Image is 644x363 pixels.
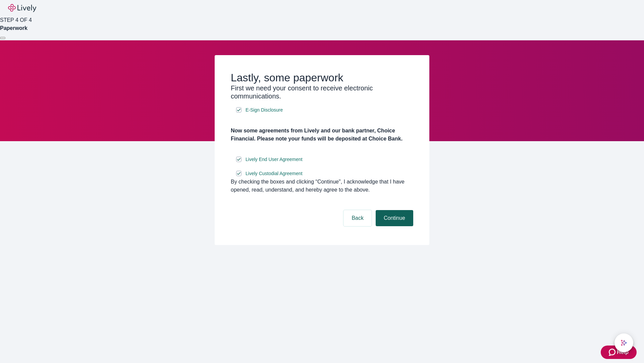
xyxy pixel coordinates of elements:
[244,155,304,164] a: e-sign disclosure document
[621,339,627,346] svg: Lively AI Assistant
[617,348,629,356] span: Help
[8,4,36,12] img: Lively
[231,178,413,194] div: By checking the boxes and clicking “Continue", I acknowledge that I have opened, read, understand...
[614,333,633,352] button: chat
[343,210,372,226] button: Back
[376,210,413,226] button: Continue
[246,170,303,177] span: Lively Custodial Agreement
[244,106,284,114] a: e-sign disclosure document
[231,71,413,84] h2: Lastly, some paperwork
[246,107,283,114] span: E-Sign Disclosure
[231,84,413,100] h3: First we need your consent to receive electronic communications.
[246,156,303,163] span: Lively End User Agreement
[244,169,304,178] a: e-sign disclosure document
[609,348,617,356] svg: Zendesk support icon
[601,346,637,359] button: Zendesk support iconHelp
[231,127,413,143] h4: Now some agreements from Lively and our bank partner, Choice Financial. Please note your funds wi...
